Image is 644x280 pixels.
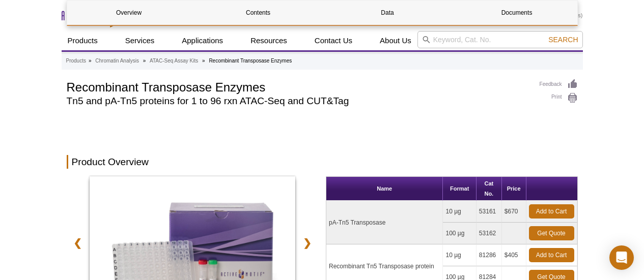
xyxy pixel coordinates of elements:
[529,226,574,240] a: Get Quote
[545,35,581,44] button: Search
[296,231,318,255] a: ❯
[502,177,526,201] th: Price
[529,204,574,219] a: Add to Cart
[67,155,578,169] h2: Product Overview
[548,36,578,44] span: Search
[119,31,161,50] a: Services
[67,79,529,94] h1: Recombinant Transposase Enzymes
[244,31,293,50] a: Resources
[374,31,417,50] a: About Us
[540,92,578,104] a: Print
[443,223,476,244] td: 100 µg
[197,1,320,25] a: Contents
[455,1,579,25] a: Documents
[202,58,205,64] li: »
[176,31,229,50] a: Applications
[209,58,292,64] li: Recombinant Transposase Enzymes
[502,244,526,266] td: $405
[309,31,358,50] a: Contact Us
[62,31,104,50] a: Products
[477,244,502,266] td: 81286
[67,1,191,25] a: Overview
[443,201,476,223] td: 10 µg
[443,244,476,266] td: 10 µg
[326,201,443,244] td: pA-Tn5 Transposase
[150,56,198,66] a: ATAC-Seq Assay Kits
[67,97,529,106] h2: Tn5 and pA-Tn5 proteins for 1 to 96 rxn ATAC-Seq and CUT&Tag
[477,201,502,223] td: 53161
[95,56,139,66] a: Chromatin Analysis
[502,201,526,223] td: $670
[66,56,86,66] a: Products
[67,231,89,255] a: ❮
[443,177,476,201] th: Format
[540,79,578,90] a: Feedback
[143,58,146,64] li: »
[89,58,92,64] li: »
[477,177,502,201] th: Cat No.
[477,223,502,244] td: 53162
[609,245,634,270] div: Open Intercom Messenger
[417,31,583,48] input: Keyword, Cat. No.
[326,1,450,25] a: Data
[529,248,574,262] a: Add to Cart
[326,177,443,201] th: Name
